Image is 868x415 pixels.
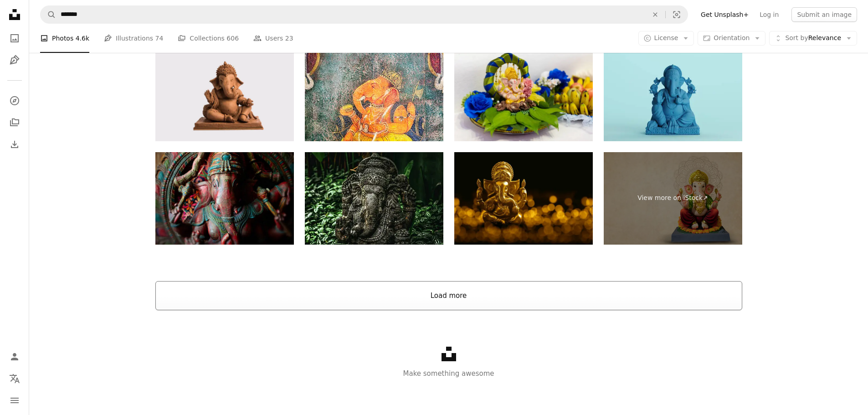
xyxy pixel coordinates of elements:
a: Collections 606 [178,24,239,53]
img: Ganesha statue placed on decorated betel leaves and betel nuts on a tray, presented as a gift "Ha... [454,49,593,141]
a: Users 23 [253,24,293,53]
img: eco friendly Ganesh/Ganpati idol or murti, home made. selective focus [155,49,294,141]
span: 606 [226,33,239,43]
button: License [638,31,694,46]
a: Collections [5,113,24,132]
p: Make something awesome [29,368,868,379]
a: Photos [5,29,24,47]
button: Language [5,369,24,388]
img: Blue Ganesh statue Hindu god India elephant head religious sculpt pale background [604,49,742,141]
span: Orientation [714,34,750,41]
a: View more on iStock↗ [604,152,742,245]
button: Orientation [698,31,765,46]
button: Load more [155,281,742,310]
a: Explore [5,92,24,110]
a: Log in / Sign up [5,348,24,366]
a: Illustrations [5,51,24,69]
button: Sort byRelevance [769,31,857,46]
button: Submit an image [791,7,857,22]
img: Hindu God Ganesha's Figure on an old Indian Door [305,49,443,141]
span: Relevance [785,34,841,43]
button: Visual search [666,6,688,23]
span: 23 [285,33,293,43]
span: License [654,34,678,41]
a: Get Unsplash+ [695,7,754,22]
button: Clear [645,6,665,23]
a: Log in [754,7,784,22]
img: Stone Ganesha Statue in a Tropical Garden [305,152,443,245]
span: Sort by [785,34,808,41]
a: Illustrations 74 [104,24,163,53]
img: Ganesh [155,152,294,245]
a: Download History [5,135,24,154]
span: 74 [155,33,164,43]
button: Search Unsplash [41,6,56,23]
img: Ganesha [454,152,593,245]
form: Find visuals sitewide [40,5,688,24]
a: Home — Unsplash [5,5,24,26]
button: Menu [5,391,24,410]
